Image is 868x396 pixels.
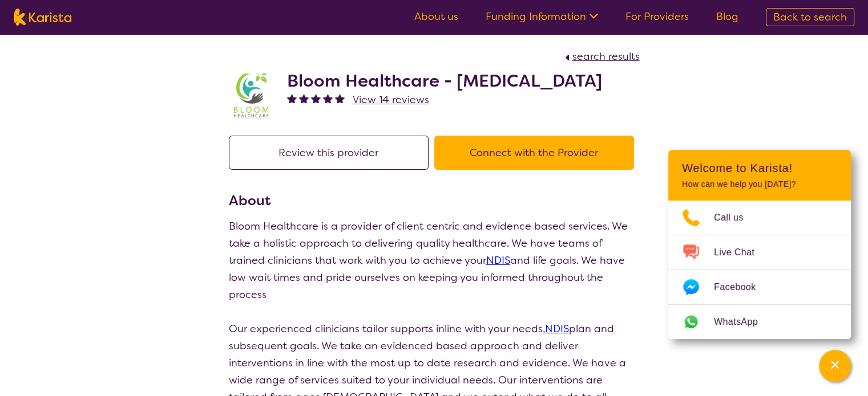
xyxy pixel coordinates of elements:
[229,146,434,160] a: Review this provider
[562,50,640,63] a: search results
[229,218,640,303] p: Bloom Healthcare is a provider of client centric and evidence based services. We take a holistic ...
[668,305,851,339] a: Web link opens in a new tab.
[486,254,510,267] a: NDIS
[668,201,851,339] ul: Choose channel
[773,10,847,24] span: Back to search
[323,93,333,103] img: fullstar
[572,50,640,63] span: search results
[335,93,345,103] img: fullstar
[287,71,602,91] h2: Bloom Healthcare - [MEDICAL_DATA]
[311,93,321,103] img: fullstar
[434,136,634,170] button: Connect with the Provider
[819,350,851,382] button: Channel Menu
[682,161,837,175] h2: Welcome to Karista!
[229,74,274,119] img: kyxjko9qh2ft7c3q1pd9.jpg
[682,179,837,189] p: How can we help you [DATE]?
[486,10,598,23] a: Funding Information
[545,322,569,336] a: NDIS
[14,9,71,26] img: Karista logo
[287,93,297,103] img: fullstar
[353,91,429,108] a: View 14 reviews
[766,8,854,26] a: Back to search
[714,279,769,296] span: Facebook
[299,93,309,103] img: fullstar
[625,10,689,23] a: For Providers
[353,93,429,107] span: View 14 reviews
[714,209,757,226] span: Call us
[229,190,640,211] h3: About
[668,150,851,339] div: Channel Menu
[714,244,768,261] span: Live Chat
[434,146,640,160] a: Connect with the Provider
[714,313,772,330] span: WhatsApp
[414,10,458,23] a: About us
[716,10,738,23] a: Blog
[229,136,429,170] button: Review this provider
